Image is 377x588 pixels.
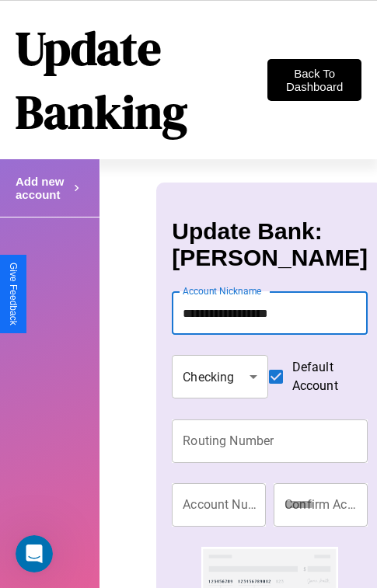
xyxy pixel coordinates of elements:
label: Account Nickname [183,284,262,297]
h3: Update Bank: [PERSON_NAME] [172,218,368,271]
div: Checking [172,355,267,398]
iframe: Intercom live chat [16,535,53,572]
span: Default Account [292,358,355,395]
div: Give Feedback [8,263,19,325]
button: Back To Dashboard [267,59,361,101]
h1: Update Banking [16,16,267,144]
h4: Add new account [16,175,70,201]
